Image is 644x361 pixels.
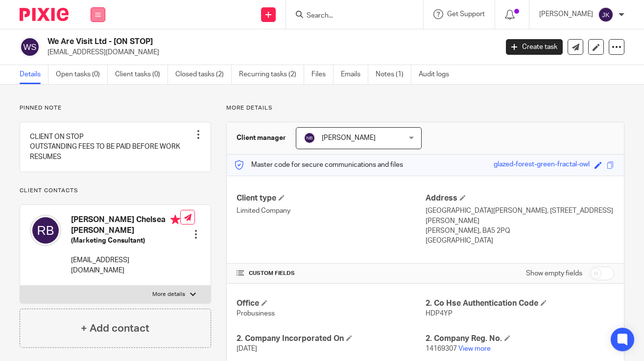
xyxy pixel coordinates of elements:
[426,193,614,203] h4: Address
[376,65,411,84] a: Notes (1)
[20,8,69,21] img: Pixie
[494,159,590,171] div: glazed-forest-green-fractal-owl
[526,269,582,278] label: Show empty fields
[81,321,149,336] h4: + Add contact
[539,9,593,19] p: [PERSON_NAME]
[71,255,180,275] p: [EMAIL_ADDRESS][DOMAIN_NAME]
[598,7,614,23] img: svg%3E
[237,334,425,344] h4: 2. Company Incorporated On
[234,160,403,170] p: Master code for secure communications and files
[71,215,180,236] h4: [PERSON_NAME] Chelsea [PERSON_NAME]
[237,310,275,317] span: Probusiness
[311,65,334,84] a: Files
[322,135,376,141] span: [PERSON_NAME]
[237,133,286,143] h3: Client manager
[20,187,211,195] p: Client contacts
[447,11,485,18] span: Get Support
[20,65,48,84] a: Details
[506,39,563,55] a: Create task
[426,345,457,352] span: 14169307
[306,12,394,21] input: Search
[20,104,211,112] p: Pinned note
[426,334,614,344] h4: 2. Company Reg. No.
[48,47,491,57] p: [EMAIL_ADDRESS][DOMAIN_NAME]
[304,132,315,144] img: svg%3E
[237,193,425,203] h4: Client type
[48,37,403,47] h2: We Are Visit Ltd - [ON STOP]
[226,104,624,112] p: More details
[426,236,614,246] p: [GEOGRAPHIC_DATA]
[30,215,61,246] img: svg%3E
[237,298,425,309] h4: Office
[237,345,257,352] span: [DATE]
[426,310,453,317] span: HDP4YP
[20,37,40,57] img: svg%3E
[237,206,425,216] p: Limited Company
[170,215,180,225] i: Primary
[458,345,491,352] a: View more
[426,206,614,226] p: [GEOGRAPHIC_DATA][PERSON_NAME], [STREET_ADDRESS][PERSON_NAME]
[115,65,168,84] a: Client tasks (0)
[426,226,614,236] p: [PERSON_NAME], BA5 2PQ
[56,65,108,84] a: Open tasks (0)
[152,291,185,298] p: More details
[71,236,180,246] h5: (Marketing Consultant)
[426,298,614,309] h4: 2. Co Hse Authentication Code
[175,65,232,84] a: Closed tasks (2)
[419,65,456,84] a: Audit logs
[237,270,425,277] h4: CUSTOM FIELDS
[239,65,304,84] a: Recurring tasks (2)
[341,65,368,84] a: Emails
